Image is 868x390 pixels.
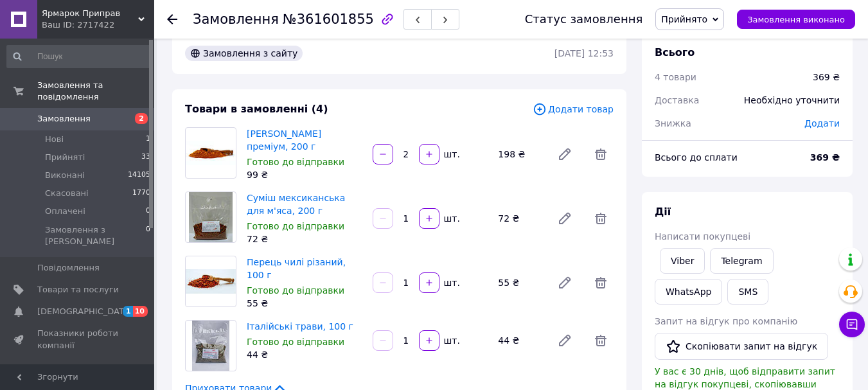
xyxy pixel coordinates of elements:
[37,113,91,125] span: Замовлення
[189,192,233,242] img: Суміш мексиканська для м'яса, 200 г
[42,19,154,31] div: Ваш ID: 2717422
[132,188,150,199] span: 1770
[185,46,303,61] div: Замовлення з сайту
[283,12,374,27] span: №361601855
[37,362,119,385] span: Панель управління
[493,209,547,227] div: 72 ₴
[552,270,578,296] a: Редагувати
[810,152,840,163] b: 369 ₴
[247,233,362,245] div: 72 ₴
[552,141,578,167] a: Редагувати
[493,274,547,292] div: 55 ₴
[839,312,865,337] button: Чат з покупцем
[655,95,699,105] span: Доставка
[185,103,328,115] span: Товари в замовленні (4)
[45,134,64,145] span: Нові
[247,348,362,361] div: 44 ₴
[727,279,768,305] button: SMS
[247,337,344,347] span: Готово до відправки
[441,212,461,225] div: шт.
[6,45,152,68] input: Пошук
[247,129,321,152] a: [PERSON_NAME] преміум, 200 г
[588,206,614,231] span: Видалити
[37,306,132,317] span: [DEMOGRAPHIC_DATA]
[186,141,236,164] img: Куркума мелена преміум, 200 г
[525,13,643,26] div: Статус замовлення
[37,80,154,103] span: Замовлення та повідомлення
[655,118,691,129] span: Знижка
[37,284,119,296] span: Товари та послуги
[45,170,85,181] span: Виконані
[552,328,578,353] a: Редагувати
[441,148,461,161] div: шт.
[167,13,177,26] div: Повернутися назад
[247,285,344,296] span: Готово до відправки
[747,15,845,24] span: Замовлення виконано
[247,157,344,167] span: Готово до відправки
[655,316,797,326] span: Запит на відгук про компанію
[533,102,614,116] span: Додати товар
[146,206,150,217] span: 0
[554,48,614,58] time: [DATE] 12:53
[128,170,150,181] span: 14105
[655,231,750,242] span: Написати покупцеві
[247,321,353,332] a: Італійські трави, 100 г
[660,248,705,274] a: Viber
[661,14,707,24] span: Прийнято
[146,224,150,247] span: 0
[42,8,138,19] span: Ярмарок Приправ
[655,279,722,305] a: WhatsApp
[141,152,150,163] span: 33
[247,193,345,216] a: Суміш мексиканська для м'яса, 200 г
[37,328,119,351] span: Показники роботи компанії
[710,248,773,274] a: Telegram
[655,72,696,82] span: 4 товари
[441,276,461,289] div: шт.
[655,333,828,360] button: Скопіювати запит на відгук
[493,145,547,163] div: 198 ₴
[193,12,279,27] span: Замовлення
[737,10,855,29] button: Замовлення виконано
[123,306,133,317] span: 1
[588,328,614,353] span: Видалити
[247,257,346,280] a: Перець чилі різаний, 100 г
[655,206,671,218] span: Дії
[45,188,89,199] span: Скасовані
[135,113,148,124] span: 2
[588,141,614,167] span: Видалити
[655,46,695,58] span: Всього
[45,224,146,247] span: Замовлення з [PERSON_NAME]
[37,262,100,274] span: Повідомлення
[736,86,847,114] div: Необхідно уточнити
[493,332,547,350] div: 44 ₴
[247,168,362,181] div: 99 ₴
[186,269,236,293] img: Перець чилі різаний, 100 г
[247,297,362,310] div: 55 ₴
[441,334,461,347] div: шт.
[588,270,614,296] span: Видалити
[133,306,148,317] span: 10
[804,118,840,129] span: Додати
[45,152,85,163] span: Прийняті
[655,152,738,163] span: Всього до сплати
[247,221,344,231] span: Готово до відправки
[192,321,230,371] img: Італійські трави, 100 г
[552,206,578,231] a: Редагувати
[146,134,150,145] span: 1
[45,206,85,217] span: Оплачені
[813,71,840,84] div: 369 ₴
